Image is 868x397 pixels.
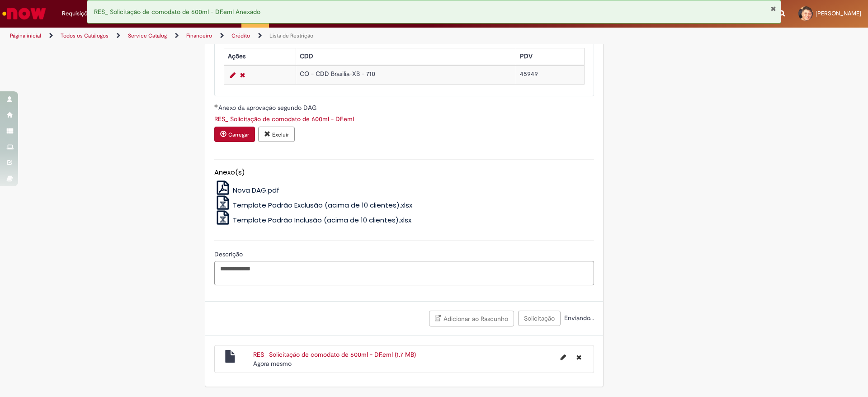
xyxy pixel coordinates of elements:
span: Enviando... [562,314,594,322]
button: Excluir RES_ Solicitação de comodato de 600ml - DF.eml [571,350,587,364]
small: Excluir [272,131,289,138]
textarea: Descrição [214,261,594,285]
span: Agora mesmo [253,359,292,368]
a: RES_ Solicitação de comodato de 600ml - DF.eml (1.7 MB) [253,350,416,359]
a: Template Padrão Inclusão (acima de 10 clientes).xlsx [214,215,412,225]
span: Template Padrão Exclusão (acima de 10 clientes).xlsx [233,200,412,210]
button: Fechar Notificação [770,5,776,12]
a: Lista de Restrição [269,32,313,39]
a: Nova DAG.pdf [214,185,280,195]
th: Ações [224,48,296,65]
small: Carregar [228,131,249,138]
span: RES_ Solicitação de comodato de 600ml - DF.eml Anexado [94,8,260,16]
span: Nova DAG.pdf [233,185,279,195]
time: 29/09/2025 14:21:43 [253,359,292,368]
a: Download de RES_ Solicitação de comodato de 600ml - DF.eml [214,115,354,123]
span: Template Padrão Inclusão (acima de 10 clientes).xlsx [233,215,411,225]
th: PDV [516,48,585,65]
a: Template Padrão Exclusão (acima de 10 clientes).xlsx [214,200,413,210]
button: Carregar anexo de Anexo da aprovação segundo DAG Required [214,127,255,142]
img: ServiceNow [1,5,47,23]
span: [PERSON_NAME] [816,9,861,17]
span: Requisições [62,9,94,18]
span: Obrigatório Preenchido [214,104,218,108]
span: Descrição [214,250,245,258]
ul: Trilhas de página [7,28,572,44]
span: Anexo da aprovação segundo DAG [218,104,318,112]
h5: Anexo(s) [214,169,594,176]
button: Editar nome de arquivo RES_ Solicitação de comodato de 600ml - DF.eml [555,350,571,364]
a: Remover linha 1 [238,70,247,80]
a: Financeiro [186,32,212,39]
a: Crédito [231,32,250,39]
td: 45949 [516,66,585,84]
a: Editar Linha 1 [228,70,238,80]
th: CDD [296,48,516,65]
a: Service Catalog [128,32,167,39]
a: Todos os Catálogos [61,32,108,39]
button: Excluir anexo RES_ Solicitação de comodato de 600ml - DF.eml [258,127,295,142]
td: CO - CDD Brasilia-XB - 710 [296,66,516,84]
a: Página inicial [10,32,41,39]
